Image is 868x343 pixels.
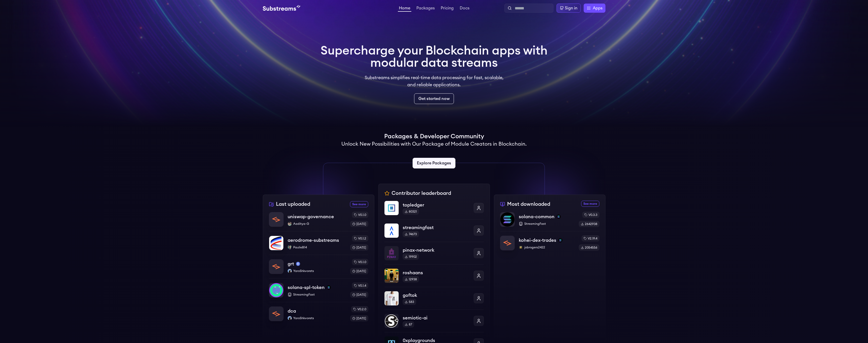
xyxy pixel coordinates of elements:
span: Apps [593,5,602,11]
img: solana-common [500,212,514,227]
img: goftok [384,291,399,305]
p: PaulieB14 [288,245,346,249]
div: 12938 [403,276,419,282]
a: dcadcaYaroShkvoretsYaroShkvoretsv0.2.0[DATE] [269,302,368,321]
a: kohei-dex-tradeskohei-dex-tradessolanajobrogers2422jobrogers2422v2.19.42054556 [500,231,599,251]
img: jobrogers2422 [519,245,523,249]
div: [DATE] [350,292,368,298]
a: Get started now [414,93,454,104]
div: v0.2.0 [351,306,368,312]
img: solana [558,238,562,242]
a: grtgrtmainnetYaroShkvoretsYaroShkvoretsv0.1.0[DATE] [269,255,368,278]
a: See more recently uploaded packages [350,201,368,207]
img: topledger [384,201,399,215]
p: aerodrome-substreams [288,237,339,244]
p: StreamingFast [519,222,575,226]
a: solana-spl-tokensolana-spl-tokensolanaStreamingFastv0.1.4[DATE] [269,278,368,302]
h2: Unlock New Possibilities with Our Package of Module Creators in Blockchain. [341,141,527,148]
p: YaroShkvorets [288,269,346,273]
div: v0.1.2 [352,235,368,242]
img: kohei-dex-trades [500,236,514,250]
img: YaroShkvorets [288,316,292,320]
div: 80321 [403,209,419,215]
a: aerodrome-substreamsaerodrome-substreamsPaulieB14PaulieB14v0.1.2[DATE] [269,231,368,255]
div: [DATE] [350,245,368,251]
div: Sign in [565,5,577,11]
p: solana-common [519,213,555,220]
div: [DATE] [350,221,368,227]
a: See more most downloaded packages [581,201,599,207]
img: PaulieB14 [288,245,292,249]
p: streamingfast [403,224,470,231]
p: uniswap-governance [288,213,334,220]
p: roshaans [403,269,470,276]
a: Docs [459,6,470,11]
div: 2054556 [579,245,599,251]
div: [DATE] [350,268,368,274]
p: Aaditya-G [288,222,346,226]
a: Home [398,6,411,12]
a: pinax-networkpinax-network19902 [384,242,484,264]
div: 87 [403,321,414,328]
img: streamingfast [384,224,399,238]
img: roshaans [384,269,399,283]
p: topledger [403,201,470,209]
a: Pricing [440,6,455,11]
p: dca [288,307,296,315]
img: dca [269,307,283,321]
img: semiotic-ai [384,314,399,328]
a: semiotic-aisemiotic-ai87 [384,310,484,332]
h1: Supercharge your Blockchain apps with modular data streams [321,45,548,69]
p: grt [288,260,294,267]
img: solana [557,215,561,219]
img: solana [327,285,331,289]
p: pinax-network [403,247,470,254]
div: 2642938 [579,221,599,227]
a: uniswap-governanceuniswap-governanceAaditya-GAaditya-Gv0.1.0[DATE] [269,212,368,231]
p: kohei-dex-trades [519,237,556,244]
a: Packages [415,6,436,11]
p: goftok [403,292,470,299]
div: [DATE] [350,315,368,321]
img: Substream's logo [263,5,300,11]
img: aerodrome-substreams [269,236,283,250]
img: mainnet [296,262,300,266]
a: Sign in [557,4,581,13]
div: v2.19.4 [582,235,599,242]
a: Explore Packages [413,158,455,168]
img: solana-spl-token [269,283,283,297]
div: v0.3.3 [582,212,599,218]
h1: Packages & Developer Community [384,132,484,141]
a: streamingfaststreamingfast74673 [384,219,484,242]
p: jobrogers2422 [519,245,575,249]
div: v0.1.0 [352,212,368,218]
a: topledgertopledger80321 [384,201,484,219]
img: grt [269,260,283,274]
img: Aaditya-G [288,222,292,226]
div: v0.1.0 [352,259,368,265]
a: goftokgoftok583 [384,287,484,310]
p: solana-spl-token [288,284,325,291]
img: YaroShkvorets [288,269,292,273]
p: Substreams simplifies real-time data processing for fast, scalable, and reliable applications. [361,74,507,88]
p: semiotic-ai [403,314,470,321]
a: solana-commonsolana-commonsolanaStreamingFastv0.3.32642938 [500,212,599,231]
div: 583 [403,299,416,305]
img: uniswap-governance [269,212,283,227]
div: 74673 [403,231,419,237]
img: pinax-network [384,246,399,260]
p: YaroShkvorets [288,316,346,320]
a: roshaansroshaans12938 [384,264,484,287]
div: v0.1.4 [352,283,368,289]
div: 19902 [403,254,419,260]
p: StreamingFast [288,293,346,297]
